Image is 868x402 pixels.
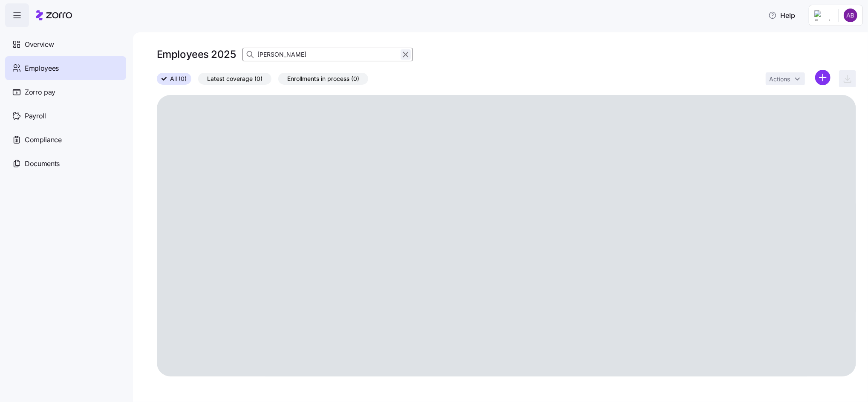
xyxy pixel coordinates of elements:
a: Overview [5,32,126,56]
a: Payroll [5,104,126,128]
button: Help [761,7,802,24]
a: Documents [5,152,126,175]
input: Search employees [242,48,413,61]
a: Zorro pay [5,80,126,104]
span: Payroll [25,111,46,121]
button: Actions [766,72,805,85]
span: Help [768,10,795,20]
span: Zorro pay [25,87,55,98]
h1: Employees 2025 [157,48,236,61]
span: Actions [769,76,790,82]
span: Compliance [25,135,62,145]
span: Documents [25,158,60,169]
span: Latest coverage (0) [207,73,262,84]
span: Employees [25,63,59,74]
img: c6b7e62a50e9d1badab68c8c9b51d0dd [844,9,857,22]
img: Employer logo [814,10,831,20]
a: Compliance [5,128,126,152]
svg: add icon [815,70,831,85]
span: Enrollments in process (0) [287,73,359,84]
a: Employees [5,56,126,80]
span: Overview [25,39,54,50]
span: All (0) [170,73,187,84]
